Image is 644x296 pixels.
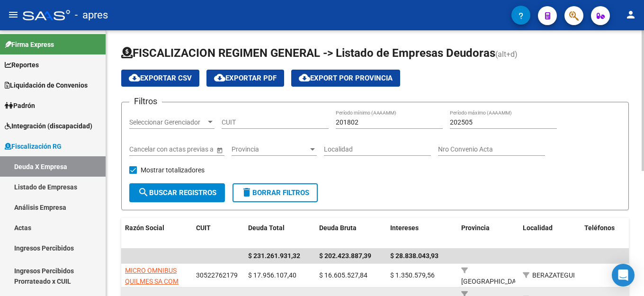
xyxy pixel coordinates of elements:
[214,72,225,83] mat-icon: cloud_download
[584,224,615,232] span: Teléfonos
[214,74,277,82] span: Exportar PDF
[75,5,108,26] span: - apres
[232,145,308,153] span: Provincia
[315,218,386,249] datatable-header-cell: Deuda Bruta
[457,218,519,249] datatable-header-cell: Provincia
[129,74,192,82] span: Exportar CSV
[612,264,635,287] div: Open Intercom Messenger
[5,141,62,152] span: Fiscalización RG
[241,187,252,198] mat-icon: delete
[299,72,310,83] mat-icon: cloud_download
[386,218,457,249] datatable-header-cell: Intereses
[248,252,300,260] span: $ 231.261.931,32
[129,95,162,108] h3: Filtros
[299,74,393,82] span: Export por Provincia
[121,46,495,60] span: FISCALIZACION REGIMEN GENERAL -> Listado de Empresas Deudoras
[519,218,581,249] datatable-header-cell: Localidad
[5,60,39,70] span: Reportes
[523,224,553,232] span: Localidad
[5,80,88,90] span: Liquidación de Convenios
[233,183,318,202] button: Borrar Filtros
[129,72,140,83] mat-icon: cloud_download
[495,50,518,59] span: (alt+d)
[248,271,296,279] span: $ 17.956.107,40
[8,9,19,20] mat-icon: menu
[196,271,238,279] span: 30522762179
[390,252,438,260] span: $ 28.838.043,93
[291,70,400,87] button: Export por Provincia
[121,218,192,249] datatable-header-cell: Razón Social
[121,70,199,87] button: Exportar CSV
[129,183,225,202] button: Buscar Registros
[138,187,149,198] mat-icon: search
[129,118,206,126] span: Seleccionar Gerenciador
[196,224,211,232] span: CUIT
[319,271,367,279] span: $ 16.605.527,84
[125,224,164,232] span: Razón Social
[241,188,309,197] span: Borrar Filtros
[141,164,205,176] span: Mostrar totalizadores
[5,121,92,131] span: Integración (discapacidad)
[532,271,575,279] span: BERAZATEGUI
[5,100,35,111] span: Padrón
[192,218,244,249] datatable-header-cell: CUIT
[319,224,357,232] span: Deuda Bruta
[125,267,179,296] span: MICRO OMNIBUS QUILMES SA COM IND Y FINANC
[248,224,285,232] span: Deuda Total
[244,218,315,249] datatable-header-cell: Deuda Total
[461,224,490,232] span: Provincia
[5,39,54,50] span: Firma Express
[390,224,419,232] span: Intereses
[206,70,284,87] button: Exportar PDF
[461,278,525,285] span: [GEOGRAPHIC_DATA]
[138,188,216,197] span: Buscar Registros
[215,145,224,155] button: Open calendar
[390,271,435,279] span: $ 1.350.579,56
[625,9,636,20] mat-icon: person
[319,252,371,260] span: $ 202.423.887,39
